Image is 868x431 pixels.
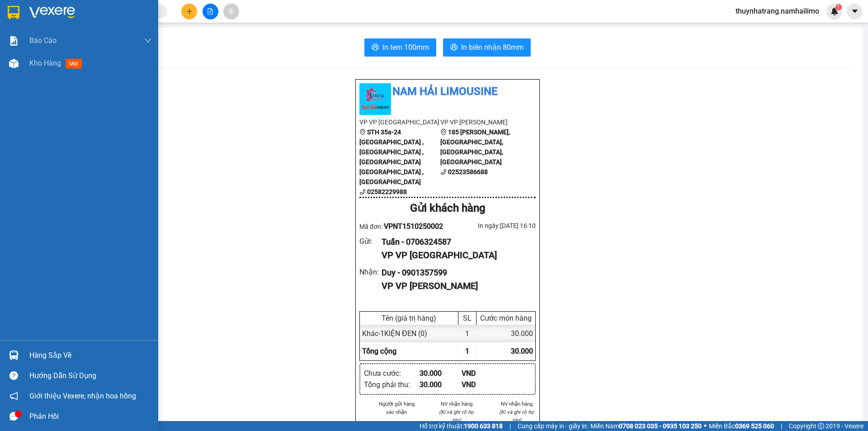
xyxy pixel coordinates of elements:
li: VP VP [PERSON_NAME] [440,117,521,127]
span: phone [359,189,366,195]
span: 1 [465,347,469,355]
li: NV nhận hàng [497,400,536,408]
div: Hàng sắp về [29,349,151,362]
button: file-add [203,4,218,19]
div: Chưa cước : [364,368,420,379]
div: Gửi khách hàng [359,200,536,217]
div: SL [461,314,474,322]
i: (Kí và ghi rõ họ tên) [439,409,474,423]
img: icon-new-feature [830,7,839,15]
span: message [9,412,18,421]
div: 30.000 [420,368,462,379]
div: VP VP [PERSON_NAME] [382,279,528,293]
span: VPNT1510250002 [384,222,443,231]
span: Tổng cộng [362,347,396,355]
span: | [509,421,511,431]
span: down [144,37,151,44]
span: environment [440,129,447,135]
span: | [781,421,782,431]
div: VND [462,368,504,379]
button: printerIn tem 100mm [364,38,436,57]
span: Miền Nam [590,421,702,431]
div: 1 [458,325,476,342]
div: 30.000 [420,379,462,390]
i: (Kí và ghi rõ họ tên) [499,409,534,423]
span: copyright [818,423,824,429]
span: Hỗ trợ kỹ thuật: [420,421,503,431]
div: 30.000 [476,325,535,342]
li: Nam Hải Limousine [359,83,536,100]
div: VND [462,379,504,390]
div: Nhận : [359,266,382,278]
span: notification [9,392,18,400]
div: Duy - 0901357599 [382,266,528,279]
span: Cung cấp máy in - giấy in: [518,421,588,431]
button: caret-down [847,4,863,19]
b: 02582229988 [367,188,407,195]
span: Giới thiệu Vexere, nhận hoa hồng [29,390,136,402]
button: aim [223,4,239,19]
strong: 1900 633 818 [464,422,503,430]
span: In tem 100mm [382,42,429,53]
span: Báo cáo [29,35,57,46]
span: thuynhatrang.namhailimo [728,5,826,17]
img: warehouse-icon [9,350,19,360]
b: STH 35a-24 [GEOGRAPHIC_DATA] , [GEOGRAPHIC_DATA] , [GEOGRAPHIC_DATA] [GEOGRAPHIC_DATA] , [GEOGRAP... [359,128,424,185]
li: VP VP [GEOGRAPHIC_DATA] [359,117,440,127]
span: phone [440,169,447,175]
span: Khác - 1KIỆN ĐEN (0) [362,329,427,338]
span: ⚪️ [704,424,707,428]
div: Cước món hàng [479,314,533,322]
b: 02523586688 [448,168,488,175]
button: printerIn biên nhận 80mm [443,38,531,57]
img: warehouse-icon [9,59,19,68]
span: printer [450,43,458,52]
img: logo.jpg [359,83,391,115]
span: 30.000 [511,347,533,355]
span: 1 [837,4,840,10]
div: Tổng phải thu : [364,379,420,390]
div: Gửi : [359,236,382,247]
span: environment [359,129,366,135]
span: In biên nhận 80mm [461,42,524,53]
li: NV nhận hàng [438,400,476,408]
span: question-circle [9,371,18,380]
span: printer [372,43,379,52]
strong: 0369 525 060 [735,422,774,430]
li: Người gửi hàng xác nhận [377,400,416,416]
button: plus [181,4,197,19]
div: Phản hồi [29,410,151,423]
div: Tên (giá trị hàng) [362,314,456,322]
span: file-add [207,8,213,14]
sup: 1 [835,4,842,10]
img: solution-icon [9,36,19,46]
span: plus [186,8,193,14]
div: In ngày: [DATE] 16:10 [448,221,536,231]
b: 185 [PERSON_NAME], [GEOGRAPHIC_DATA], [GEOGRAPHIC_DATA], [GEOGRAPHIC_DATA] [440,128,510,166]
span: Miền Bắc [709,421,774,431]
div: Tuấn - 0706324587 [382,236,528,248]
div: VP VP [GEOGRAPHIC_DATA] [382,248,528,262]
span: aim [228,8,234,14]
span: mới [66,59,82,69]
span: caret-down [851,7,859,15]
span: Kho hàng [29,59,61,67]
div: Mã đơn: [359,221,448,232]
strong: 0708 023 035 - 0935 103 250 [619,422,702,430]
img: logo-vxr [8,6,19,19]
div: Hướng dẫn sử dụng [29,369,151,383]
